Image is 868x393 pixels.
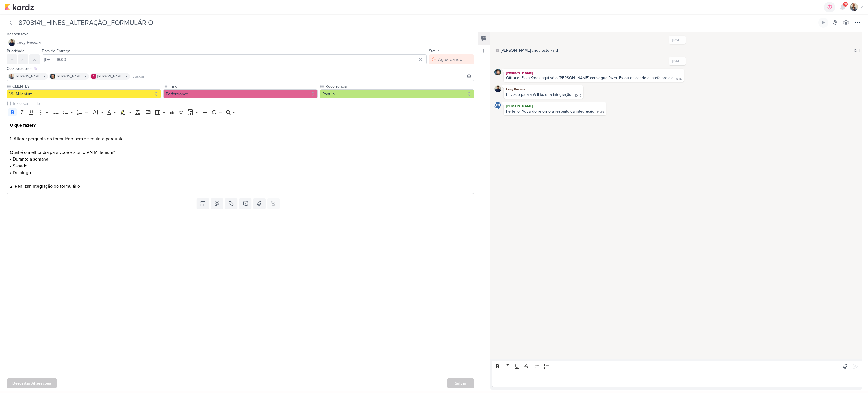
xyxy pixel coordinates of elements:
div: Aguardando [438,56,462,63]
div: [PERSON_NAME] [505,103,605,109]
div: Oiii, Ale. Essa Kardz aqui só o [PERSON_NAME] consegue fazer. Estou enviando a tarefa pra ele [506,75,674,80]
div: 14:40 [597,110,604,115]
div: Editor editing area: main [7,118,474,194]
span: [PERSON_NAME] [16,74,41,79]
span: Qual é o melhor dia para você visitar o VN Millenium? [10,150,115,155]
input: Texto sem título [11,101,474,107]
button: Performance [163,89,318,98]
img: Nelito Junior [50,74,55,79]
img: Iara Santos [850,3,858,11]
div: 10:19 [575,94,581,98]
span: Levy Pessoa [16,39,41,46]
span: [PERSON_NAME] [97,74,123,79]
strong: O que fazer? [10,122,36,128]
div: Editor editing area: main [492,372,862,387]
label: Prioridade [7,49,25,53]
div: Editor toolbar [492,361,862,372]
span: • Durante a semana [10,156,48,162]
img: Levy Pessoa [494,85,501,92]
img: Caroline Traven De Andrade [494,102,501,109]
label: Responsável [7,32,29,36]
span: 1. Alterar pergunta do formulário para a seguinte pergunta: [10,136,125,142]
div: Ligar relógio [821,20,826,25]
img: Alessandra Gomes [91,74,96,79]
span: 9+ [844,2,847,7]
button: Pontual [320,89,474,98]
div: [PERSON_NAME] [505,70,683,75]
span: [PERSON_NAME] [57,74,82,79]
img: Nelito Junior [494,69,501,75]
input: Kard Sem Título [17,18,817,28]
div: 9:46 [676,77,682,81]
img: Levy Pessoa [8,39,15,46]
button: Levy Pessoa [7,37,474,47]
label: Status [429,49,440,53]
div: [PERSON_NAME] criou este kard [501,47,558,53]
label: CLIENTES [12,83,161,89]
div: Editor toolbar [7,107,474,118]
button: Aguardando [429,54,474,64]
div: Enviado para a Will fazer a integração. [506,92,572,97]
label: Data de Entrega [42,49,70,53]
div: Levy Pessoa [505,87,582,92]
img: Iara Santos [9,74,14,79]
span: 2. Realizar integração do formulário [10,183,80,189]
label: Time [168,83,318,89]
div: Colaboradores [7,66,474,72]
input: Select a date [42,54,427,64]
input: Buscar [131,73,473,80]
span: • Sábado [10,163,27,169]
img: kardz.app [5,4,34,10]
span: • Domingo [10,170,31,176]
div: Perfeito. Aguardo retorno a respeito da integração [506,109,594,114]
button: VN Millenium [7,89,161,98]
label: Recorrência [325,83,474,89]
div: 17:11 [854,48,860,53]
